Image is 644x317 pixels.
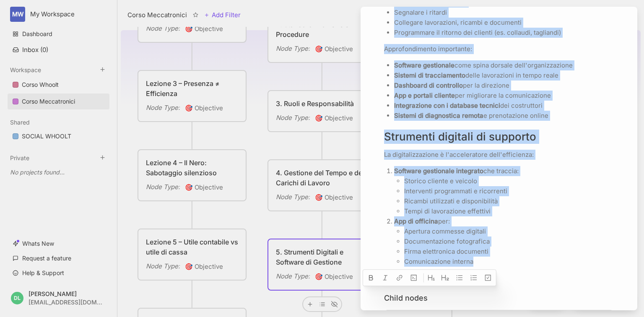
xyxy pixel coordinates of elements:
[394,18,614,28] p: Collegare lavorazioni, ricambi e documenti
[394,167,483,175] strong: Software gestionale integrato
[394,101,614,111] p: dei costruttori
[394,8,614,18] p: Segnalare i ritardi
[394,61,454,69] strong: Software gestionale
[404,196,614,206] p: Ricambi utilizzati e disponibilità
[404,186,614,196] p: Interventi programmati e ricorrenti
[384,293,428,303] h4: Child nodes
[394,70,614,81] p: delle lavorazioni in tempo reale
[394,101,500,109] strong: Integrazione con i database tecnici
[404,206,614,216] p: Tempi di lavorazione effettivi
[394,91,455,99] strong: App e portali cliente
[394,166,614,176] p: che traccia:
[384,44,614,54] p: Approfondimento importante:
[384,150,614,160] p: La digitalizzazione è l'acceleratore dell'efficienza:
[404,176,614,186] p: Storico cliente e veicolo
[384,130,614,144] h2: Strumenti digitali di supporto
[384,273,614,283] div: Markdown
[394,28,614,38] p: Programmare il ritorno dei clienti (es. collaudi, tagliandi)
[394,81,463,89] strong: Dashboard di controllo
[394,71,465,79] strong: Sistemi di tracciamento
[394,217,438,225] strong: App di officina
[394,216,614,226] p: per:
[404,247,614,257] p: Firma elettronica documenti
[394,112,483,120] strong: Sistemi di diagnostica remota
[394,81,614,91] p: per la direzione
[404,236,614,247] p: Documentazione fotografica
[394,111,614,121] p: e prenotazione online
[394,91,614,101] p: per migliorare la comunicazione
[404,257,614,267] p: Comunicazione interna
[404,226,614,236] p: Apertura commesse digitali
[394,60,614,70] p: come spina dorsale dell'organizzazione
